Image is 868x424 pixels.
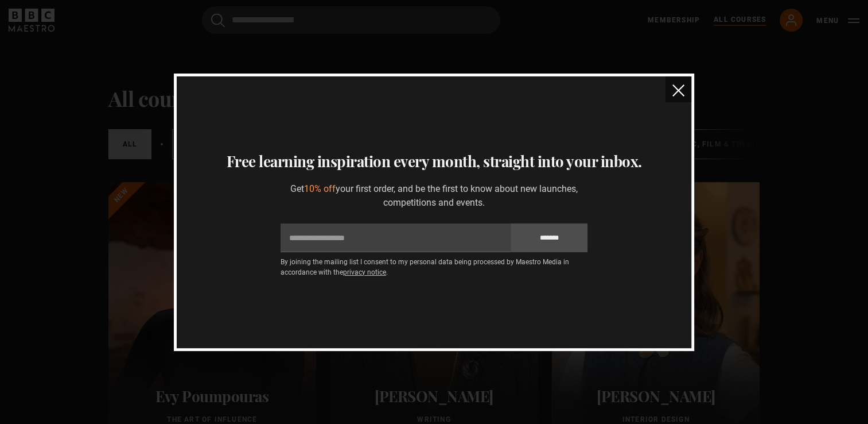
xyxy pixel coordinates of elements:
a: privacy notice [343,268,386,276]
button: close [665,76,691,102]
h3: Free learning inspiration every month, straight into your inbox. [190,150,678,173]
p: By joining the mailing list I consent to my personal data being processed by Maestro Media in acc... [281,257,587,277]
span: 10% off [304,183,336,194]
p: Get your first order, and be the first to know about new launches, competitions and events. [281,182,587,210]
